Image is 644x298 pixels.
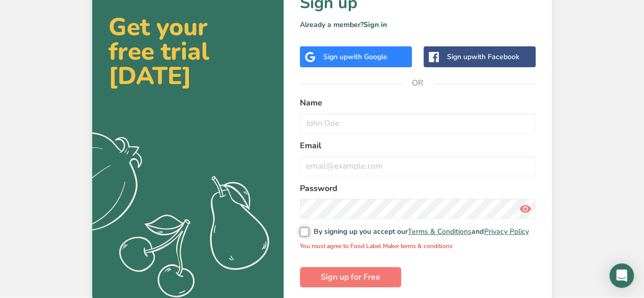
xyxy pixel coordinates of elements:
a: Terms & Conditions [408,227,471,236]
div: Sign up [447,51,519,62]
button: Sign up for Free [300,267,401,287]
label: Password [300,182,536,195]
a: Sign in [363,20,387,30]
label: Name [300,97,536,109]
label: Email [300,140,536,152]
span: with Google [348,52,387,62]
span: with Facebook [471,52,519,62]
h2: Get your free trial [DATE] [108,15,267,88]
span: OR [403,68,433,98]
input: John Doe [300,113,536,133]
p: Already a member? [300,19,536,30]
span: By signing up you accept our and [309,227,529,236]
input: email@example.com [300,156,536,176]
p: You must agree to Food Label Maker terms & conditions [300,241,536,251]
div: Open Intercom Messenger [609,263,634,288]
a: Privacy Policy [484,227,528,236]
span: Sign up for Free [321,271,380,283]
div: Sign up [323,51,387,62]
